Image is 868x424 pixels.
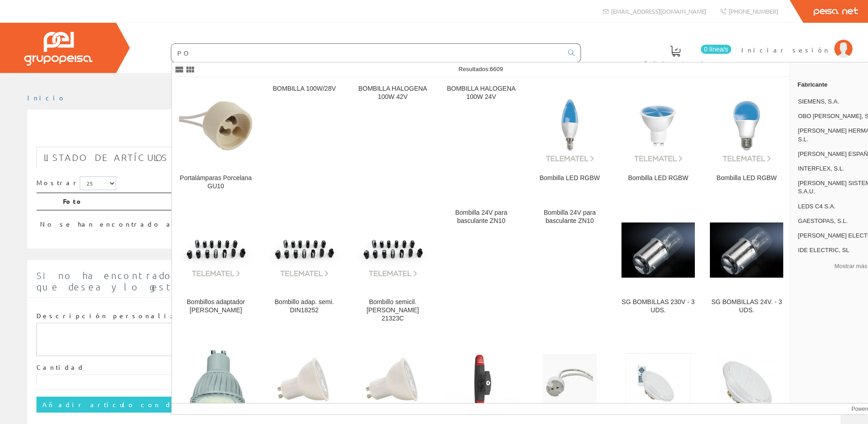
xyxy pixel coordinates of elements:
a: Iniciar sesión [741,38,853,47]
div: Bombilla LED RGBW [710,174,783,182]
a: BOMBILLA HALOGENA 100W 24V [437,78,525,201]
a: Bombilla LED RGBW Bombilla LED RGBW [703,78,791,201]
a: Listado de artículos [36,147,175,168]
img: Bombilla LED RGBW [621,89,695,162]
span: 0 línea/s [701,45,731,54]
div: SG BOMBILLAS 24V. - 3 UDS. [710,298,783,315]
a: SG BOMBILLAS 24V. - 3 UDS. SG BOMBILLAS 24V. - 3 UDS. [703,202,791,333]
label: Mostrar [36,176,116,190]
img: Bombilla LED RGBW [533,89,606,162]
img: BOMBILLA GU10 5W LED 5000K [179,343,252,422]
img: SG BOMBILLAS 24V. - 3 UDS. [710,222,783,278]
img: Grupo Peisa [24,32,92,66]
input: Buscar ... [171,44,563,62]
img: Asa en T sin bombillo [445,346,518,419]
img: Bombillo semicil. Ronis 21323C [356,222,429,278]
img: SG BOMBILLAS 230V - 3 UDS. [621,222,695,278]
input: Añadir artículo con descripción personalizada [36,397,334,412]
a: Bombillo adap. semi. DIN18252 Bombillo adap. semi. DIN18252 [260,202,348,333]
img: Bombilla LED RGBW [710,89,783,162]
div: Bombilla 24V para basculante ZN10 [533,209,606,225]
img: BOMBILLA GU10 5W LED 3000K [356,352,429,413]
img: Bombilla Led Sumergible Par56 Blanco 35w [710,348,783,417]
a: Bombilla LED RGBW Bombilla LED RGBW [614,78,702,201]
a: Bombillos adaptador Assa Abloy Bombillos adaptador [PERSON_NAME] [172,202,260,333]
a: Inicio [27,93,66,102]
a: Bombilla 24V para basculante ZN10 [526,202,614,333]
span: [PHONE_NUMBER] [729,7,778,15]
a: Bombilla LED RGBW Bombilla LED RGBW [526,78,614,201]
label: Cantidad [36,363,85,372]
div: BOMBILLA 100W/28V [267,85,341,93]
img: P/lamparas Halogeno G5,3 Enl [543,354,597,410]
a: Bombilla 24V para basculante ZN10 [437,202,525,333]
div: Bombilla LED RGBW [533,174,606,182]
img: Portalámparas Porcelana GU10 [179,101,252,150]
span: [EMAIL_ADDRESS][DOMAIN_NAME] [611,7,706,15]
div: Bombillo adap. semi. DIN18252 [267,298,341,315]
h1: PORTA BOMBILLA [36,124,832,142]
a: Bombillo semicil. Ronis 21323C Bombillo semicil. [PERSON_NAME] 21323C [349,202,437,333]
div: Bombillos adaptador [PERSON_NAME] [179,298,252,315]
select: Mostrar [80,176,116,190]
div: SG BOMBILLAS 230V - 3 UDS. [621,298,695,315]
a: BOMBILLA 100W/28V [260,78,348,201]
div: BOMBILLA HALOGENA 100W 24V [445,85,518,101]
a: Portalámparas Porcelana GU10 Portalámparas Porcelana GU10 [172,78,260,201]
div: BOMBILLA HALOGENA 100W 42V [356,85,429,101]
th: Foto [59,193,747,210]
div: Bombillo semicil. [PERSON_NAME] 21323C [356,298,429,323]
img: Bombillos adaptador Assa Abloy [179,222,252,278]
div: Bombilla LED RGBW [621,174,695,182]
span: 6609 [490,66,503,72]
span: Si no ha encontrado algún artículo en nuestro catálogo introduzca aquí la cantidad y la descripci... [36,270,830,292]
span: Pedido actual [644,58,706,67]
a: BOMBILLA HALOGENA 100W 42V [349,78,437,201]
img: Bombilla Led Sumergible Par56 Rgb 35w [621,346,695,419]
td: No se han encontrado artículos, pruebe con otra búsqueda [36,210,747,233]
div: Bombilla 24V para basculante ZN10 [445,209,518,225]
span: Resultados: [458,66,503,72]
span: Iniciar sesión [741,45,830,54]
div: Portalámparas Porcelana GU10 [179,174,252,191]
img: Bombillo adap. semi. DIN18252 [267,222,341,278]
label: Descripción personalizada [36,311,198,321]
a: SG BOMBILLAS 230V - 3 UDS. SG BOMBILLAS 230V - 3 UDS. [614,202,702,333]
img: BOMBILLA GU10 5W LED 4000K [267,352,341,413]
